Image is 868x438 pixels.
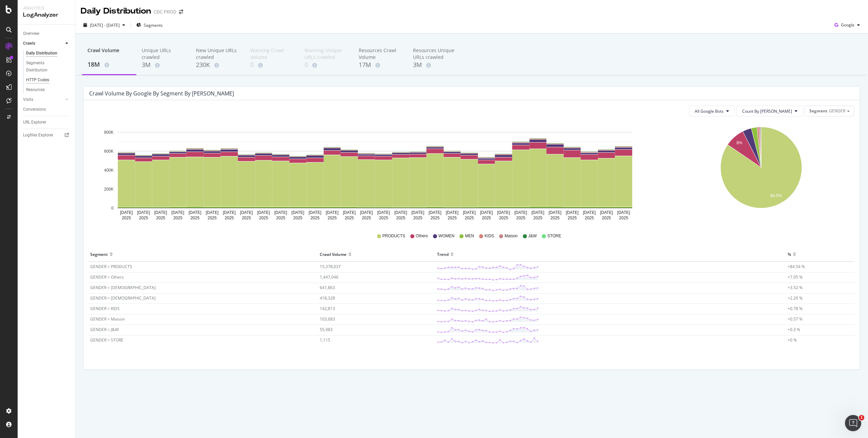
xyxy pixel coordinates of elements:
[311,216,320,220] text: 2025
[23,132,70,139] a: Logfiles Explorer
[23,30,70,37] a: Overview
[81,5,151,17] div: Daily Distribution
[274,210,287,215] text: [DATE]
[695,108,724,114] span: All Google Bots
[23,96,33,103] div: Visits
[276,216,285,220] text: 2025
[90,274,124,280] span: GENDER = Others
[81,20,128,30] button: [DATE] - [DATE]
[533,216,542,220] text: 2025
[788,306,803,311] span: +0.78 %
[225,216,234,220] text: 2025
[465,216,474,220] text: 2025
[360,210,373,215] text: [DATE]
[437,249,449,260] div: Trend
[90,295,156,301] span: GENDER = [DEMOGRAPHIC_DATA]
[359,61,402,69] div: 17M
[304,61,348,69] div: 0
[617,210,630,215] text: [DATE]
[23,106,70,113] a: Conversions
[465,233,474,239] span: MEN
[26,50,70,57] a: Daily Distribution
[89,122,661,223] svg: A chart.
[26,86,70,93] a: Resources
[328,216,337,220] text: 2025
[320,337,330,343] span: 1,115
[23,119,46,126] div: URL Explorer
[122,216,131,220] text: 2025
[845,415,861,431] iframe: Intercom live chat
[23,106,46,113] div: Conversions
[257,210,270,215] text: [DATE]
[104,149,114,154] text: 600K
[362,216,371,220] text: 2025
[26,76,49,84] div: HTTP Codes
[505,233,518,239] span: Maison
[90,285,156,290] span: GENDER = [DEMOGRAPHIC_DATA]
[568,216,577,220] text: 2025
[832,20,863,30] button: Google
[600,210,613,215] text: [DATE]
[142,47,185,61] div: Unique URLs crawled
[26,60,64,74] div: Segments Distribution
[189,210,201,215] text: [DATE]
[531,210,544,215] text: [DATE]
[104,187,114,192] text: 200K
[320,285,335,290] span: 641,863
[413,61,456,69] div: 3M
[144,22,163,28] span: Segments
[770,194,782,198] text: 84.5%
[293,216,302,220] text: 2025
[172,210,184,215] text: [DATE]
[547,233,561,239] span: STORE
[23,40,35,47] div: Crawls
[549,210,561,215] text: [DATE]
[516,216,525,220] text: 2025
[583,210,596,215] text: [DATE]
[89,90,234,97] div: Crawl Volume by google by Segment by [PERSON_NAME]
[320,264,341,269] span: 15,378,037
[156,216,165,220] text: 2025
[26,76,70,84] a: HTTP Codes
[196,47,239,61] div: New Unique URLs crawled
[788,274,803,280] span: +7.95 %
[90,316,125,322] span: GENDER = Maison
[431,216,440,220] text: 2025
[240,210,253,215] text: [DATE]
[429,210,441,215] text: [DATE]
[326,210,339,215] text: [DATE]
[223,210,236,215] text: [DATE]
[90,249,108,260] div: Segment
[111,206,114,211] text: 0
[482,216,491,220] text: 2025
[788,285,803,290] span: +3.52 %
[788,264,805,269] span: +84.54 %
[412,210,425,215] text: [DATE]
[208,216,217,220] text: 2025
[104,130,114,135] text: 800K
[191,216,200,220] text: 2025
[154,8,176,15] div: CDC PROD
[23,119,70,126] a: URL Explorer
[304,47,348,61] div: Warning Unique URLs crawled
[736,106,803,116] button: Count By [PERSON_NAME]
[841,22,854,28] span: Google
[137,210,150,215] text: [DATE]
[446,210,459,215] text: [DATE]
[514,210,527,215] text: [DATE]
[859,415,864,420] span: 1
[87,60,131,69] div: 18M
[396,216,405,220] text: 2025
[206,210,219,215] text: [DATE]
[320,249,347,260] div: Crawl Volume
[292,210,304,215] text: [DATE]
[320,327,333,332] span: 55,983
[413,47,456,61] div: Resources Unique URLs crawled
[566,210,579,215] text: [DATE]
[154,210,167,215] text: [DATE]
[413,216,422,220] text: 2025
[742,108,792,114] span: Count By Day
[120,210,133,215] text: [DATE]
[463,210,476,215] text: [DATE]
[485,233,494,239] span: KIDS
